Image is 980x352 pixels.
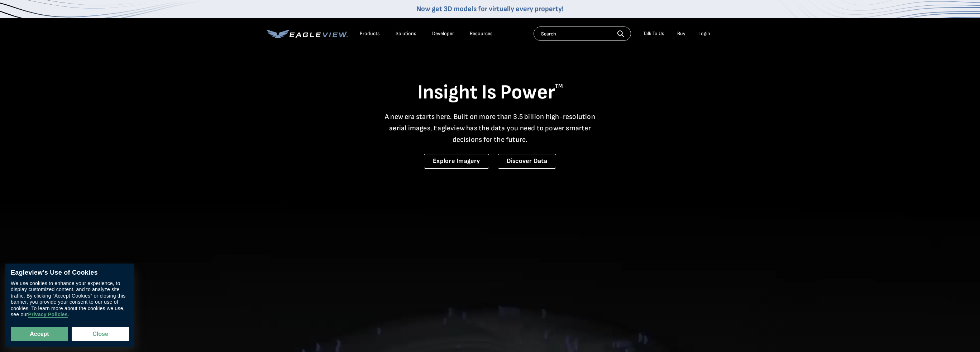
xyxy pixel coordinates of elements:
[470,30,493,37] div: Resources
[360,30,380,37] div: Products
[396,30,416,37] div: Solutions
[424,154,489,169] a: Explore Imagery
[416,5,564,13] a: Now get 3D models for virtually every property!
[28,312,67,318] a: Privacy Policies
[677,30,685,37] a: Buy
[11,327,68,341] button: Accept
[72,327,129,341] button: Close
[534,26,631,41] input: Search
[432,30,454,37] a: Developer
[11,280,129,318] div: We use cookies to enhance your experience, to display customized content, and to analyze site tra...
[555,83,563,90] sup: TM
[381,111,600,145] p: A new era starts here. Built on more than 3.5 billion high-resolution aerial images, Eagleview ha...
[698,30,710,37] div: Login
[11,269,129,277] div: Eagleview’s Use of Cookies
[267,80,714,105] h1: Insight Is Power
[643,30,664,37] div: Talk To Us
[498,154,556,169] a: Discover Data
